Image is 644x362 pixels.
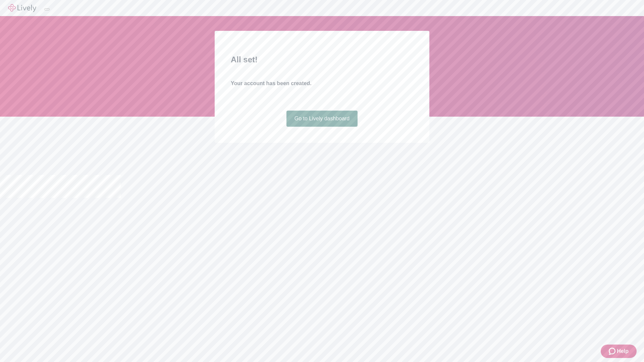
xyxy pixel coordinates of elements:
[609,347,617,355] svg: Zendesk support icon
[601,345,637,358] button: Zendesk support iconHelp
[286,111,358,127] a: Go to Lively dashboard
[8,4,36,12] img: Lively
[44,8,50,10] button: Log out
[617,347,629,355] span: Help
[231,54,413,66] h2: All set!
[231,79,413,87] h4: Your account has been created.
